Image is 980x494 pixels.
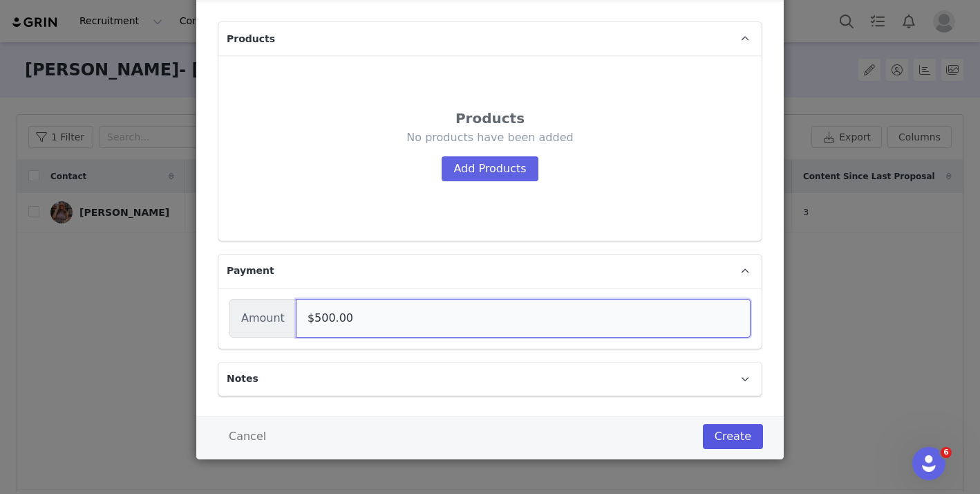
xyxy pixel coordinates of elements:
button: Create [703,424,763,449]
span: Products [227,32,275,46]
span: Payment [227,264,274,278]
span: Notes [227,372,258,386]
button: Add Products [442,156,538,181]
button: Cancel [217,424,278,449]
iframe: Intercom live chat [912,447,945,480]
div: Products [257,108,723,129]
p: No products have been added [257,130,723,145]
span: 6 [941,447,952,458]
